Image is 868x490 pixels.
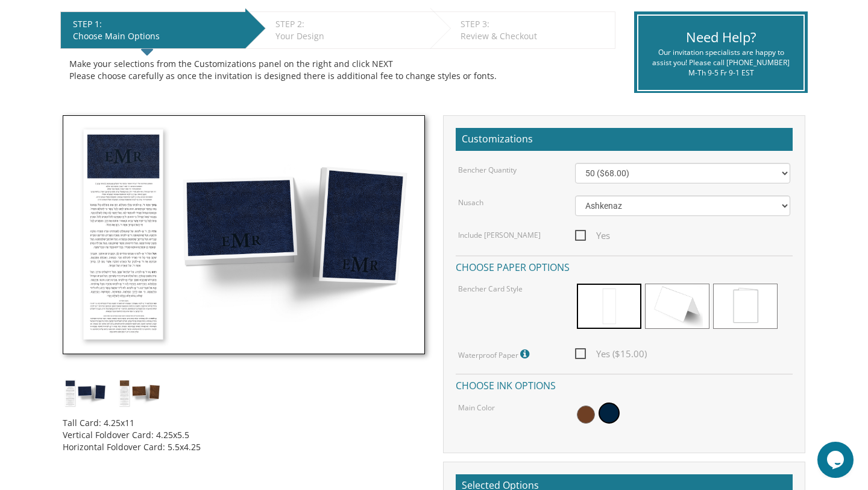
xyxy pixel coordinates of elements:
div: Review & Checkout [461,30,609,42]
div: Make your selections from the Customizations panel on the right and click NEXT Please choose care... [69,58,606,82]
label: Main Color [458,402,495,413]
img: dc_style6.jpg [63,115,425,354]
label: Bencher Card Style [458,284,523,294]
div: STEP 1: [73,18,239,30]
div: Need Help? [647,28,794,46]
div: Tall Card: 4.25x11 Vertical Foldover Card: 4.25x5.5 Horizontal Foldover Card: 5.5x4.25 [63,408,425,453]
div: Your Design [275,30,424,42]
label: Waterproof Paper [458,346,532,362]
span: Yes ($15.00) [575,346,647,361]
div: STEP 2: [275,18,424,30]
img: dc_style6_brown.jpg [117,378,162,408]
h4: Choose paper options [456,255,793,276]
label: Nusach [458,197,483,208]
label: Include [PERSON_NAME] [458,230,541,240]
div: Our invitation specialists are happy to assist you! Please call [PHONE_NUMBER] M-Th 9-5 Fr 9-1 EST [647,47,794,78]
iframe: chat widget [817,442,856,478]
span: Yes [575,228,610,243]
h2: Customizations [456,128,793,151]
div: STEP 3: [461,18,609,30]
div: Choose Main Options [73,30,239,42]
img: dc_style6.jpg [63,378,108,408]
h4: Choose ink options [456,374,793,395]
label: Bencher Quantity [458,165,517,175]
